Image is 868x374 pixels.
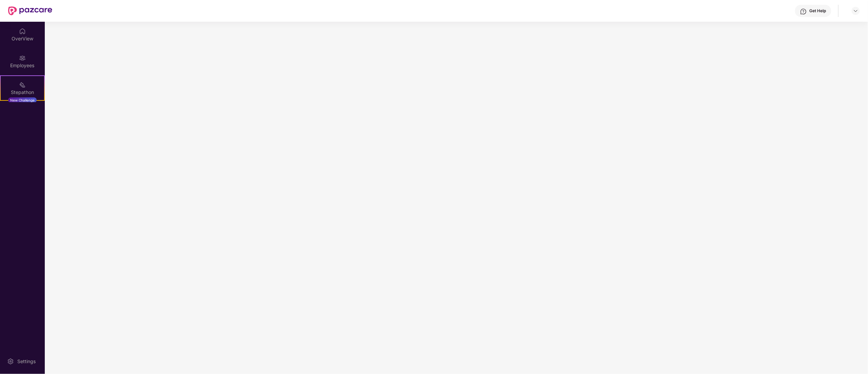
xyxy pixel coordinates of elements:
[8,6,52,15] img: New Pazcare Logo
[8,97,37,103] div: New Challenge
[19,55,26,61] img: svg+xml;base64,PHN2ZyBpZD0iRW1wbG95ZWVzIiB4bWxucz0iaHR0cDovL3d3dy53My5vcmcvMjAwMC9zdmciIHdpZHRoPS...
[19,28,26,35] img: svg+xml;base64,PHN2ZyBpZD0iSG9tZSIgeG1sbnM9Imh0dHA6Ly93d3cudzMub3JnLzIwMDAvc3ZnIiB3aWR0aD0iMjAiIG...
[15,358,38,365] div: Settings
[19,81,26,88] img: svg+xml;base64,PHN2ZyB4bWxucz0iaHR0cDovL3d3dy53My5vcmcvMjAwMC9zdmciIHdpZHRoPSIyMSIgaGVpZ2h0PSIyMC...
[7,358,14,365] img: svg+xml;base64,PHN2ZyBpZD0iU2V0dGluZy0yMHgyMCIgeG1sbnM9Imh0dHA6Ly93d3cudzMub3JnLzIwMDAvc3ZnIiB3aW...
[800,8,807,15] img: svg+xml;base64,PHN2ZyBpZD0iSGVscC0zMngzMiIgeG1sbnM9Imh0dHA6Ly93d3cudzMub3JnLzIwMDAvc3ZnIiB3aWR0aD...
[853,8,858,14] img: svg+xml;base64,PHN2ZyBpZD0iRHJvcGRvd24tMzJ4MzIiIHhtbG5zPSJodHRwOi8vd3d3LnczLm9yZy8yMDAwL3N2ZyIgd2...
[810,8,826,14] div: Get Help
[1,89,44,96] div: Stepathon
